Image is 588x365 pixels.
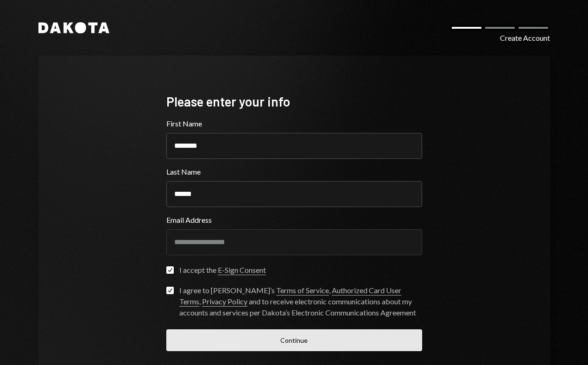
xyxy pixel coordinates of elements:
div: Create Account [500,32,550,44]
a: Authorized Card User Terms [179,286,401,307]
button: I agree to [PERSON_NAME]’s Terms of Service, Authorized Card User Terms, Privacy Policy and to re... [166,287,174,294]
label: First Name [166,118,422,129]
a: Terms of Service [276,286,329,296]
label: Email Address [166,214,422,226]
div: Please enter your info [166,93,422,111]
label: Last Name [166,166,422,177]
a: E-Sign Consent [218,265,266,275]
button: Continue [166,329,422,351]
div: I agree to [PERSON_NAME]’s , , and to receive electronic communications about my accounts and ser... [179,285,422,318]
a: Privacy Policy [202,297,247,307]
button: I accept the E-Sign Consent [166,266,174,274]
div: I accept the [179,264,266,276]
